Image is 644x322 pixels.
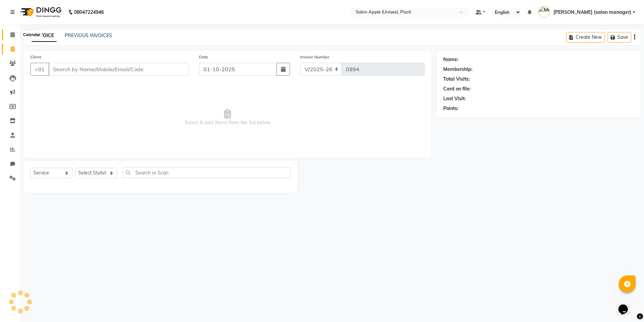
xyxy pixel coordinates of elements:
[443,66,473,73] div: Membership:
[443,76,470,83] div: Total Visits:
[49,63,189,76] input: Search by Name/Mobile/Email/Code
[443,105,458,112] div: Points:
[30,54,41,60] label: Client
[616,295,637,315] iframe: chat widget
[538,6,550,18] img: Mrs. Poonam Bansal (salon manager)
[30,84,425,151] span: Select & add items from the list below
[443,56,458,63] div: Name:
[65,32,112,38] a: PREVIOUS INVOICES
[21,31,42,39] div: Calendar
[30,63,49,76] button: +91
[566,32,605,43] button: Create New
[122,167,291,178] input: Search or Scan
[74,3,104,22] b: 08047224946
[300,54,329,60] label: Invoice Number
[608,32,631,43] button: Save
[199,54,208,60] label: Date
[17,3,63,22] img: logo
[443,85,471,92] div: Card on file:
[553,9,631,16] span: [PERSON_NAME] (salon manager)
[443,95,466,102] div: Last Visit:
